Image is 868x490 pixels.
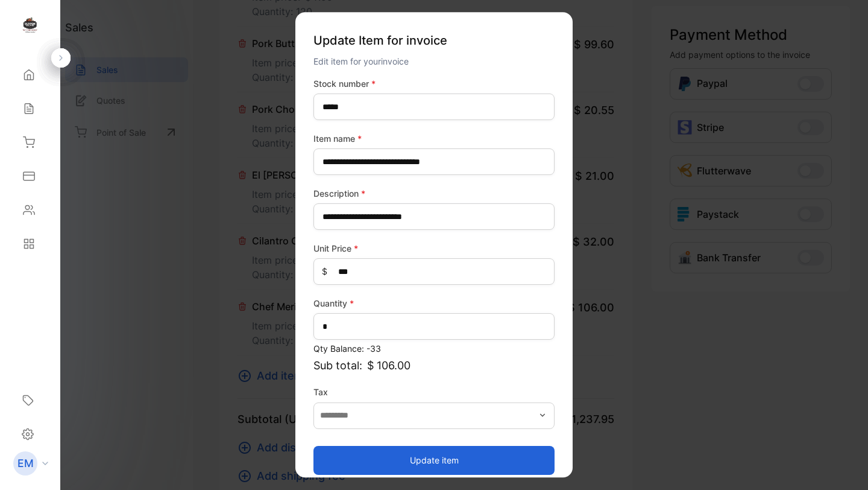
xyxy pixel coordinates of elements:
label: Tax [313,386,555,398]
span: $ 106.00 [367,357,410,374]
span: Edit item for your invoice [313,56,409,66]
p: Sub total: [313,357,555,374]
img: logo [21,16,39,34]
button: Open LiveChat chat widget [10,5,46,41]
p: EM [17,456,34,471]
label: Quantity [313,297,555,310]
p: Qty Balance: -33 [313,342,555,355]
div: New messages notification [34,2,49,16]
p: Update Item for invoice [313,27,555,54]
button: Update item [313,446,555,475]
label: Item name [313,132,555,145]
label: Description [313,187,555,200]
label: Unit Price [313,242,555,255]
span: $ [322,266,327,278]
label: Stock number [313,77,555,90]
